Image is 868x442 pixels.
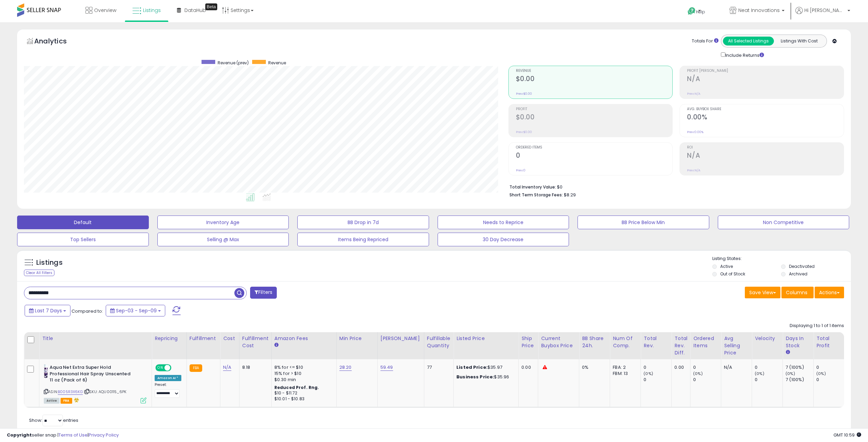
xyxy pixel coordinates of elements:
[786,349,790,355] small: Days In Stock.
[644,377,671,383] div: 0
[297,233,429,246] button: Items Being Repriced
[427,335,451,349] div: Fulfillable Quantity
[456,374,513,380] div: $35.96
[44,364,48,378] img: 41qSH+9xDrL._SL40_.jpg
[427,364,448,370] div: 77
[274,364,331,370] div: 8% for <= $10
[644,335,669,349] div: Total Rev.
[89,432,119,438] a: Privacy Policy
[268,60,286,66] span: Revenue
[274,390,331,396] div: $10 - $11.72
[190,364,202,372] small: FBA
[644,371,653,376] small: (0%)
[516,113,673,122] h2: $0.00
[687,7,696,15] i: Get Help
[786,364,813,370] div: 7 (100%)
[72,308,103,314] span: Compared to:
[242,364,266,370] div: 8.18
[34,36,80,48] h5: Analytics
[816,364,844,370] div: 0
[456,364,513,370] div: $35.97
[781,287,814,298] button: Columns
[17,216,149,229] button: Default
[205,3,217,10] div: Tooltip anchor
[682,2,718,22] a: Help
[687,130,703,134] small: Prev: 0.00%
[17,233,149,246] button: Top Sellers
[693,335,718,349] div: Ordered Items
[693,371,703,376] small: (0%)
[509,182,839,191] li: $0
[184,7,206,14] span: DataHub
[720,271,745,277] label: Out of Stock
[516,75,673,84] h2: $0.00
[218,60,249,66] span: Revenue (prev)
[613,335,638,349] div: Num of Comp.
[143,7,161,14] span: Listings
[687,146,844,149] span: ROI
[755,371,764,376] small: (0%)
[687,113,844,122] h2: 0.00%
[516,130,532,134] small: Prev: $0.00
[816,335,841,349] div: Total Profit
[509,192,563,198] b: Short Term Storage Fees:
[786,289,807,296] span: Columns
[833,432,861,438] span: 2025-09-17 10:59 GMT
[339,335,375,342] div: Min Price
[242,335,269,349] div: Fulfillment Cost
[72,398,79,402] i: hazardous material
[456,335,516,342] div: Listed Price
[786,371,795,376] small: (0%)
[786,335,811,349] div: Days In Stock
[380,364,393,371] a: 59.49
[674,364,685,370] div: 0.00
[790,323,844,329] div: Displaying 1 to 1 of 1 items
[61,398,72,404] span: FBA
[582,364,605,370] div: 0%
[723,37,774,45] button: All Selected Listings
[692,38,718,44] div: Totals For
[693,377,721,383] div: 0
[297,216,429,229] button: BB Drop in 7d
[274,342,278,348] small: Amazon Fees.
[274,377,331,383] div: $0.30 min
[157,233,289,246] button: Selling @ Max
[720,263,733,269] label: Active
[250,287,277,299] button: Filters
[274,370,331,377] div: 15% for > $10
[755,364,782,370] div: 0
[795,7,850,22] a: Hi [PERSON_NAME]
[724,364,747,370] div: N/A
[50,364,133,385] b: Aqua Net Extra Super Hold Professional Hair Spray Unscented 11 oz (Pack of 6)
[687,92,700,96] small: Prev: N/A
[674,335,687,356] div: Total Rev. Diff.
[274,335,334,342] div: Amazon Fees
[7,432,119,439] div: seller snap | |
[274,396,331,402] div: $10.01 - $10.83
[724,335,749,356] div: Avg Selling Price
[696,9,705,15] span: Help
[755,335,780,342] div: Velocity
[687,69,844,73] span: Profit [PERSON_NAME]
[516,107,673,111] span: Profit
[516,69,673,73] span: Revenue
[190,335,217,342] div: Fulfillment
[223,364,231,371] a: N/A
[687,168,700,172] small: Prev: N/A
[274,385,319,390] b: Reduced Prof. Rng.
[59,432,88,438] a: Terms of Use
[438,233,569,246] button: 30 Day Decrease
[36,258,63,268] h5: Listings
[44,364,146,403] div: ASIN:
[613,370,635,377] div: FBM: 13
[789,271,807,277] label: Archived
[516,168,526,172] small: Prev: 0
[155,382,181,398] div: Preset:
[35,307,62,314] span: Last 7 Days
[815,287,844,298] button: Actions
[155,375,181,381] div: Amazon AI *
[804,7,845,14] span: Hi [PERSON_NAME]
[170,365,181,371] span: OFF
[438,216,569,229] button: Needs to Reprice
[116,307,157,314] span: Sep-03 - Sep-09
